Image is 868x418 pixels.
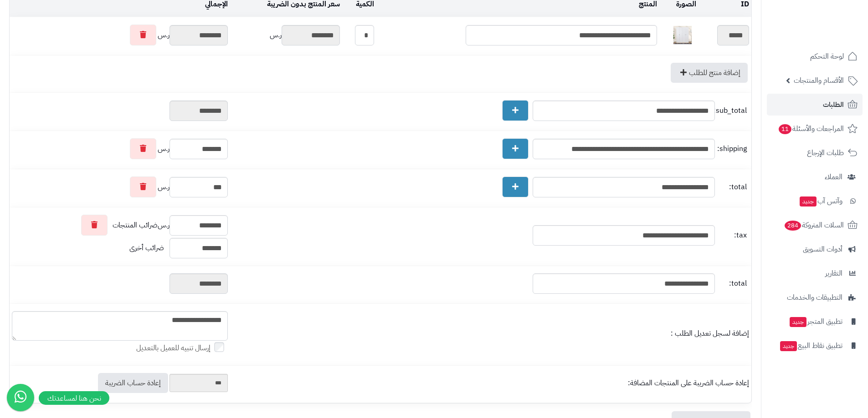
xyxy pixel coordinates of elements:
[823,98,844,111] span: الطلبات
[787,291,842,304] span: التطبيقات والخدمات
[767,287,863,308] a: التطبيقات والخدمات
[803,243,842,256] span: أدوات التسويق
[810,50,844,63] span: لوحة التحكم
[767,45,863,67] a: لوحة التحكم
[790,317,806,327] span: جديد
[800,196,817,206] span: جديد
[784,219,844,232] span: السلات المتروكة
[767,94,863,116] a: الطلبات
[232,328,749,339] div: إضافة لسجل تعديل الطلب :
[825,171,842,183] span: العملاء
[12,215,228,236] div: ر.س
[673,26,692,44] img: 1751790847-1-40x40.jpg
[799,195,842,207] span: وآتس آب
[717,278,747,289] span: total:
[767,118,863,140] a: المراجعات والأسئلة11
[767,166,863,188] a: العملاء
[136,343,228,353] label: إرسال تنبيه للعميل بالتعديل
[717,106,747,116] span: sub_total:
[778,122,844,135] span: المراجعات والأسئلة
[767,262,863,284] a: التقارير
[806,25,859,45] img: logo-2.png
[767,335,863,357] a: تطبيق نقاط البيعجديد
[780,341,797,351] span: جديد
[671,63,748,83] a: إضافة منتج للطلب
[717,182,747,192] span: total:
[129,242,164,253] span: ضرائب أخرى
[785,221,801,231] span: 284
[767,142,863,164] a: طلبات الإرجاع
[12,138,228,159] div: ر.س
[767,311,863,332] a: تطبيق المتجرجديد
[98,373,168,393] a: إعادة حساب الضريبة
[767,214,863,236] a: السلات المتروكة284
[232,378,749,388] div: إعادة حساب الضريبة على المنتجات المضافة:
[12,176,228,197] div: ر.س
[767,190,863,212] a: وآتس آبجديد
[779,339,842,352] span: تطبيق نقاط البيع
[779,124,791,134] span: 11
[825,267,842,280] span: التقارير
[12,25,228,45] div: ر.س
[232,25,340,45] div: ر.س
[767,238,863,260] a: أدوات التسويق
[113,220,158,231] span: ضرائب المنتجات
[717,144,747,154] span: shipping:
[214,342,224,352] input: إرسال تنبيه للعميل بالتعديل
[807,146,844,159] span: طلبات الإرجاع
[717,230,747,241] span: tax:
[789,315,842,328] span: تطبيق المتجر
[794,74,844,87] span: الأقسام والمنتجات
